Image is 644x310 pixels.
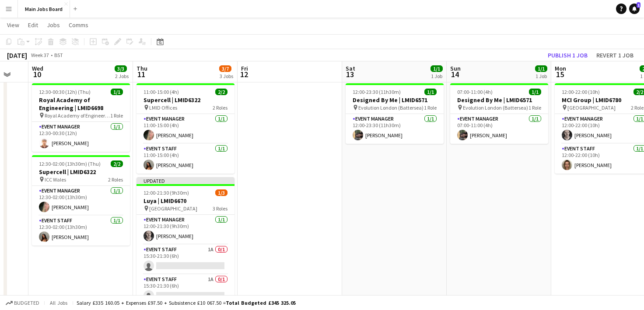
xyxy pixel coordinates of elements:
[353,89,401,95] span: 12:00-23:30 (11h30m)
[65,19,92,31] a: Comms
[39,160,101,167] span: 12:30-02:00 (13h30m) (Thu)
[28,21,38,29] span: Edit
[215,189,227,196] span: 1/3
[450,114,548,144] app-card-role: Event Manager1/107:00-11:00 (4h)[PERSON_NAME]
[69,21,88,29] span: Comms
[18,0,70,18] button: Main Jobs Board
[14,300,39,306] span: Budgeted
[7,51,27,60] div: [DATE]
[431,73,442,79] div: 1 Job
[32,83,130,152] app-job-card: 12:30-00:30 (12h) (Thu)1/1Royal Academy of Engineering | LMID6698 Royal Academy of Engineering, [...
[136,64,147,72] span: Thu
[136,114,234,144] app-card-role: Event Manager1/111:00-15:00 (4h)[PERSON_NAME]
[143,189,189,196] span: 12:00-21:30 (9h30m)
[535,73,547,79] div: 1 Job
[136,177,234,304] app-job-card: Updated12:00-21:30 (9h30m)1/3Luya | LMID6670 [GEOGRAPHIC_DATA]3 RolesEvent Manager1/112:00-21:30 ...
[450,96,548,104] h3: Designed By Me | LMID6571
[136,83,234,174] app-job-card: 11:00-15:00 (4h)2/2Supercell | LMID6322 LMID Offices2 RolesEvent Manager1/111:00-15:00 (4h)[PERSO...
[136,177,234,184] div: Updated
[32,155,130,246] app-job-card: 12:30-02:00 (13h30m) (Thu)2/2Supercell | LMID6322 ICC Wales2 RolesEvent Manager1/112:30-02:00 (13...
[562,89,600,95] span: 12:00-22:00 (10h)
[344,69,355,79] span: 13
[111,160,123,167] span: 2/2
[215,89,227,95] span: 2/2
[32,96,130,112] h3: Royal Academy of Engineering | LMID6698
[463,104,528,111] span: Evolution London (Battersea)
[110,112,123,119] span: 1 Role
[32,64,43,72] span: Wed
[24,19,42,31] a: Edit
[544,50,591,61] button: Publish 1 job
[226,299,296,306] span: Total Budgeted £345 325.05
[48,299,69,306] span: All jobs
[553,69,566,79] span: 15
[629,4,640,14] a: 1
[45,112,110,119] span: Royal Academy of Engineering, [PERSON_NAME][GEOGRAPHIC_DATA]
[567,104,616,111] span: [GEOGRAPHIC_DATA]
[136,245,234,274] app-card-role: Event Staff1A0/115:30-21:30 (6h)
[136,197,234,205] h3: Luya | LMID6670
[4,298,41,308] button: Budgeted
[450,64,461,72] span: Sun
[637,2,640,8] span: 1
[346,64,355,72] span: Sat
[29,52,51,58] span: Week 37
[219,65,231,72] span: 3/7
[593,50,637,61] button: Revert 1 job
[213,104,227,111] span: 2 Roles
[32,186,130,216] app-card-role: Event Manager1/112:30-02:00 (13h30m)[PERSON_NAME]
[528,104,541,111] span: 1 Role
[450,83,548,144] app-job-card: 07:00-11:00 (4h)1/1Designed By Me | LMID6571 Evolution London (Battersea)1 RoleEvent Manager1/107...
[111,89,123,95] span: 1/1
[32,168,130,176] h3: Supercell | LMID6322
[358,104,423,111] span: Evolution London (Battersea)
[45,176,66,183] span: ICC Wales
[449,69,461,79] span: 14
[424,89,437,95] span: 1/1
[149,104,177,111] span: LMID Offices
[32,122,130,152] app-card-role: Event Manager1/112:30-00:30 (12h)[PERSON_NAME]
[136,144,234,174] app-card-role: Event Staff1/111:00-15:00 (4h)[PERSON_NAME]
[135,69,147,79] span: 11
[39,89,91,95] span: 12:30-00:30 (12h) (Thu)
[241,64,248,72] span: Fri
[54,52,63,58] div: BST
[240,69,248,79] span: 12
[529,89,541,95] span: 1/1
[555,64,566,72] span: Mon
[220,73,233,79] div: 3 Jobs
[424,104,437,111] span: 1 Role
[43,19,63,31] a: Jobs
[31,69,43,79] span: 10
[136,215,234,245] app-card-role: Event Manager1/112:00-21:30 (9h30m)[PERSON_NAME]
[47,21,60,29] span: Jobs
[213,205,227,212] span: 3 Roles
[136,274,234,304] app-card-role: Event Staff1A0/115:30-21:30 (6h)
[457,89,493,95] span: 07:00-11:00 (4h)
[77,299,296,306] div: Salary £335 160.05 + Expenses £97.50 + Subsistence £10 067.50 =
[115,73,129,79] div: 2 Jobs
[3,19,23,31] a: View
[108,176,123,183] span: 2 Roles
[535,65,547,72] span: 1/1
[149,205,197,212] span: [GEOGRAPHIC_DATA]
[346,83,444,144] app-job-card: 12:00-23:30 (11h30m)1/1Designed By Me | LMID6571 Evolution London (Battersea)1 RoleEvent Manager1...
[143,89,179,95] span: 11:00-15:00 (4h)
[346,96,444,104] h3: Designed By Me | LMID6571
[32,216,130,246] app-card-role: Event Staff1/112:30-02:00 (13h30m)[PERSON_NAME]
[115,65,127,72] span: 3/3
[7,21,19,29] span: View
[430,65,443,72] span: 1/1
[346,114,444,144] app-card-role: Event Manager1/112:00-23:30 (11h30m)[PERSON_NAME]
[136,96,234,104] h3: Supercell | LMID6322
